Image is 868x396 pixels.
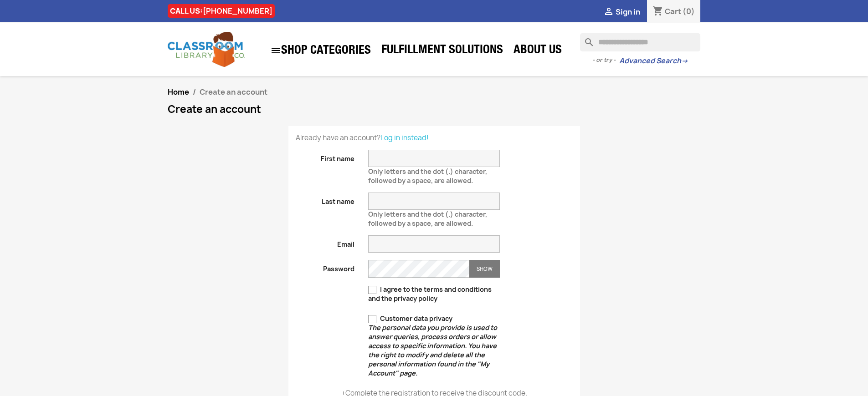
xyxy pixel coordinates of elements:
a: Advanced Search→ [619,56,688,66]
a: Fulfillment Solutions [377,42,508,60]
i:  [270,45,281,56]
input: Password input [368,260,469,278]
a: Home [168,87,189,97]
img: Classroom Library Company [168,32,245,67]
input: Search [580,33,700,51]
a: Log in instead! [380,133,429,142]
label: Password [289,260,362,274]
button: Show [469,260,500,278]
span: - or try - [592,56,619,65]
a: About Us [509,42,566,60]
a:  Sign in [603,7,640,17]
i:  [603,7,614,18]
i: search [580,33,591,44]
em: The personal data you provide is used to answer queries, process orders or allow access to specif... [368,323,497,377]
h1: Create an account [168,104,701,115]
span: → [681,56,688,66]
p: Already have an account? [296,133,573,142]
i: shopping_cart [652,6,663,17]
a: SHOP CATEGORIES [266,41,375,61]
span: Only letters and the dot (.) character, followed by a space, are allowed. [368,206,487,228]
span: (0) [683,6,695,16]
label: Last name [289,193,362,206]
div: CALL US: [168,4,275,18]
label: Customer data privacy [368,314,500,378]
label: Email [289,235,362,249]
span: Only letters and the dot (.) character, followed by a space, are allowed. [368,163,487,185]
a: [PHONE_NUMBER] [203,6,272,16]
label: I agree to the terms and conditions and the privacy policy [368,285,500,303]
span: Cart [665,6,681,16]
span: Create an account [200,87,267,97]
span: Sign in [616,7,640,17]
label: First name [289,150,362,163]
